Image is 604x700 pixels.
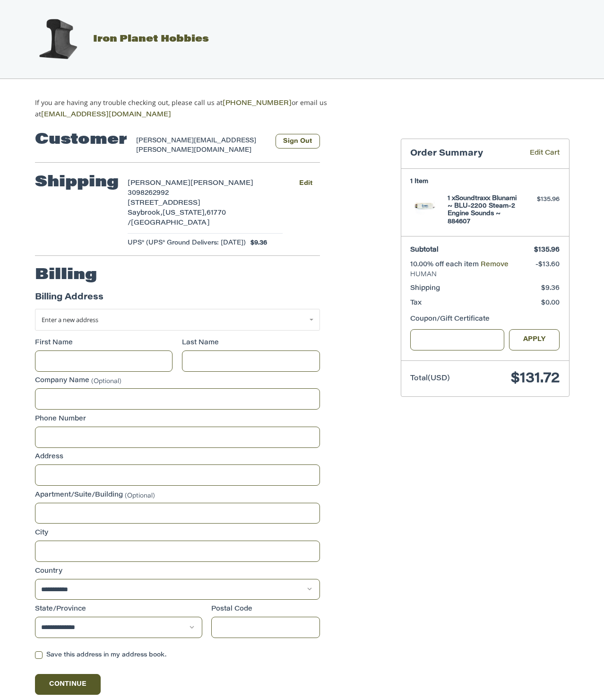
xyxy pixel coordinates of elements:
span: $0.00 [541,300,560,306]
img: Iron Planet Hobbies [34,16,81,63]
span: Subtotal [410,247,439,254]
a: Iron Planet Hobbies [25,35,209,44]
a: Remove [481,262,509,268]
small: (Optional) [125,492,155,499]
input: Gift Certificate or Coupon Code [410,329,504,350]
a: Enter or select a different address [35,309,320,331]
label: First Name [35,338,173,348]
label: Address [35,452,320,462]
label: State/Province [35,604,202,614]
label: Save this address in my address book. [35,651,320,659]
span: [PERSON_NAME] [190,180,253,187]
span: $135.96 [534,247,560,254]
span: Enter a new address [42,315,98,324]
span: Iron Planet Hobbies [93,35,209,44]
button: Continue [35,674,101,695]
span: $9.36 [541,285,560,292]
span: Saybrook, [128,210,163,217]
button: Apply [509,329,560,350]
span: 3098262992 [128,190,169,197]
button: Sign Out [276,134,320,149]
span: [PERSON_NAME] [128,180,190,187]
h2: Billing [35,266,97,285]
span: Shipping [410,285,440,292]
h4: 1 x Soundtraxx Blunami ~ BLU-2200 Steam-2 Engine Sounds ~ 884607 [448,195,520,226]
span: [GEOGRAPHIC_DATA] [131,220,210,227]
label: Country [35,567,320,577]
span: Tax [410,300,422,306]
legend: Billing Address [35,291,104,309]
a: Edit Cart [516,149,560,159]
label: Postal Code [211,604,320,614]
small: (Optional) [91,378,121,385]
button: Edit [292,176,320,190]
label: Last Name [182,338,320,348]
span: [US_STATE], [163,210,207,217]
label: Phone Number [35,414,320,424]
span: $131.72 [511,372,560,386]
span: [STREET_ADDRESS] [128,200,200,207]
h2: Customer [35,131,127,149]
h3: 1 Item [410,178,560,185]
span: 10.00% off each item [410,262,481,268]
label: Company Name [35,376,320,386]
a: [EMAIL_ADDRESS][DOMAIN_NAME] [41,112,171,118]
span: $9.36 [246,238,267,248]
div: [PERSON_NAME][EMAIL_ADDRESS][PERSON_NAME][DOMAIN_NAME] [136,136,266,155]
label: Apartment/Suite/Building [35,490,320,500]
h3: Order Summary [410,149,516,159]
span: HUMAN [410,270,560,280]
p: If you are having any trouble checking out, please call us at or email us at [35,97,357,120]
a: [PHONE_NUMBER] [223,100,292,107]
label: City [35,528,320,538]
span: Total (USD) [410,375,450,382]
div: Coupon/Gift Certificate [410,315,560,324]
span: -$13.60 [535,262,560,268]
div: $135.96 [522,195,560,204]
span: UPS® (UPS® Ground Delivers: [DATE]) [128,238,246,248]
h2: Shipping [35,173,119,192]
